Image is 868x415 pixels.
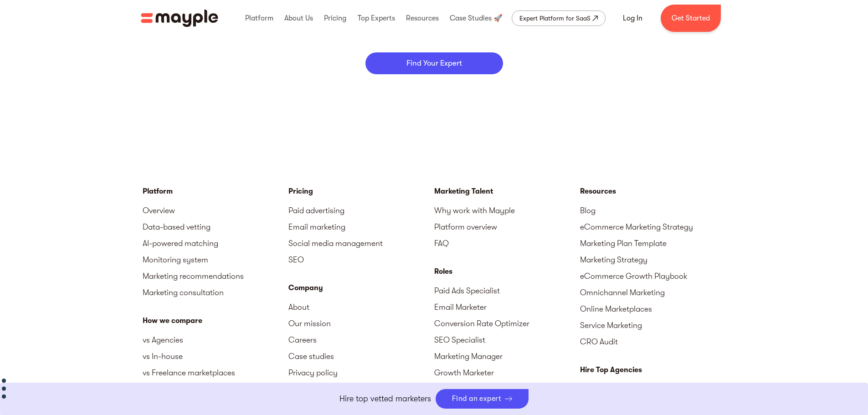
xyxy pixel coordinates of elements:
a: FAQ [434,235,580,251]
div: Pricing [322,4,349,33]
a: Growth Marketer [434,364,580,381]
a: Privacy policy [288,364,434,381]
a: Overview [143,202,288,219]
a: Service Marketing [580,317,726,333]
div: Company [288,282,434,293]
div: Resources [580,186,726,197]
a: Omnichannel Marketing [580,284,726,301]
a: Digital Marketing Agency [580,381,726,397]
a: Marketing Manager [434,348,580,364]
div: Expert Platform for SaaS [519,13,591,24]
div: How we compare [143,315,288,326]
a: Email Marketer [434,299,580,315]
a: vs Freelance marketplaces [143,364,288,381]
a: eCommerce Growth Playbook [580,268,726,284]
a: Why work with Mayple [434,202,580,219]
div: Platform [243,4,276,33]
p: Find Your Expert [406,59,462,67]
a: Platform overview [434,219,580,235]
a: Email marketing [288,219,434,235]
a: Social Media Manager [434,381,580,397]
a: Case studies [288,348,434,364]
a: Terms of use [288,381,434,397]
a: vs Agencies [143,332,288,348]
a: Get Started [661,5,721,32]
a: About [288,299,434,315]
a: Social media management [288,235,434,251]
a: eCommerce Marketing Strategy [580,219,726,235]
a: Careers [288,332,434,348]
a: Monitoring system [143,251,288,268]
a: SEO [288,251,434,268]
a: AI-powered matching [143,235,288,251]
a: Conversion Rate Optimizer [434,315,580,332]
a: Expert Platform for SaaS [512,10,606,26]
a: Our mission [288,315,434,332]
div: Resources [404,4,441,33]
a: Paid advertising [288,202,434,219]
a: Pricing [288,186,434,197]
a: Marketing Strategy [580,251,726,268]
a: Blog [580,202,726,219]
div: Top Experts [355,4,397,33]
a: Online Marketplaces [580,301,726,317]
div: Platform [143,186,288,197]
a: Find Your Expert [365,52,503,74]
a: SEO Specialist [434,332,580,348]
a: Marketing Plan Template [580,235,726,251]
a: Data-based vetting [143,219,288,235]
div: Hire Top Agencies [580,364,726,375]
div: Roles [434,266,580,277]
img: Mayple logo [141,10,218,27]
a: vs In-house [143,348,288,364]
div: About Us [282,4,315,33]
a: home [141,10,218,27]
a: CRO Audit [580,333,726,350]
a: Paid Ads Specialist [434,282,580,299]
a: Log In [612,7,653,29]
a: Marketing recommendations [143,268,288,284]
a: Marketing consultation [143,284,288,301]
div: Marketing Talent [434,186,580,197]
